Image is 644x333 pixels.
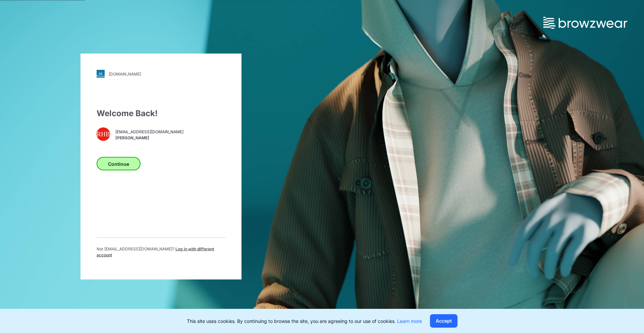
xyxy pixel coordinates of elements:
a: Learn more [397,318,422,324]
span: [EMAIL_ADDRESS][DOMAIN_NAME] [115,129,183,135]
p: This site uses cookies. By continuing to browse the site, you are agreeing to our use of cookies. [187,318,422,325]
a: [DOMAIN_NAME] [97,70,225,78]
span: [PERSON_NAME] [115,135,183,141]
div: RHB [97,128,110,141]
div: Welcome Back! [97,107,225,120]
img: browzwear-logo.73288ffb.svg [543,17,627,29]
p: Not [EMAIL_ADDRESS][DOMAIN_NAME] ? [97,246,225,258]
button: Continue [97,157,141,171]
img: svg+xml;base64,PHN2ZyB3aWR0aD0iMjgiIGhlaWdodD0iMjgiIHZpZXdCb3g9IjAgMCAyOCAyOCIgZmlsbD0ibm9uZSIgeG... [97,70,105,78]
div: [DOMAIN_NAME] [109,71,141,76]
button: Accept [430,314,458,328]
